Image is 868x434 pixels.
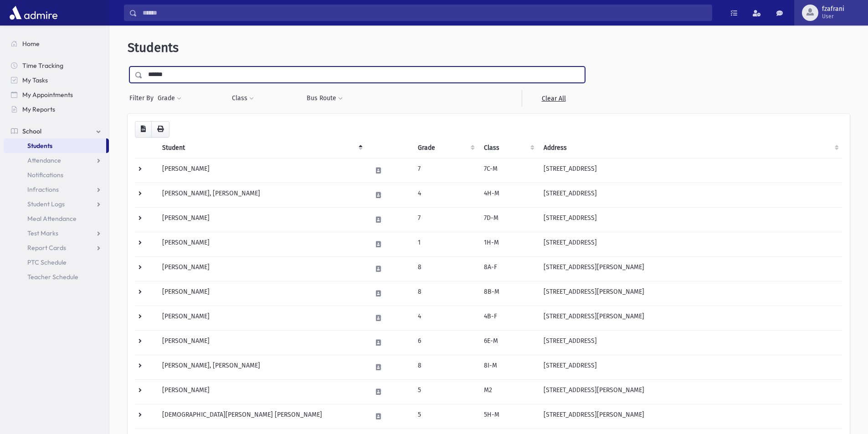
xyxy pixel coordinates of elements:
[4,226,109,240] a: Test Marks
[27,244,66,252] span: Report Cards
[412,232,478,256] td: 1
[157,138,366,158] th: Student: activate to sort column descending
[538,404,842,429] td: [STREET_ADDRESS][PERSON_NAME]
[538,232,842,256] td: [STREET_ADDRESS]
[478,183,539,207] td: 4H-M
[231,90,254,107] button: Class
[412,306,478,330] td: 4
[412,158,478,183] td: 7
[27,142,52,150] span: Students
[4,138,106,153] a: Students
[7,4,60,22] img: AdmirePro
[4,270,109,284] a: Teacher Schedule
[27,156,61,164] span: Attendance
[157,183,366,207] td: [PERSON_NAME], [PERSON_NAME]
[4,197,109,211] a: Student Logs
[538,207,842,232] td: [STREET_ADDRESS]
[412,330,478,355] td: 6
[4,168,109,182] a: Notifications
[22,105,55,113] span: My Reports
[22,40,40,48] span: Home
[135,121,152,138] button: CSV
[538,281,842,306] td: [STREET_ADDRESS][PERSON_NAME]
[822,13,844,20] span: User
[4,102,109,117] a: My Reports
[4,73,109,87] a: My Tasks
[412,138,478,158] th: Grade: activate to sort column ascending
[412,256,478,281] td: 8
[27,258,67,266] span: PTC Schedule
[22,61,63,70] span: Time Tracking
[157,232,366,256] td: [PERSON_NAME]
[538,355,842,379] td: [STREET_ADDRESS]
[22,91,73,99] span: My Appointments
[4,124,109,138] a: School
[137,5,712,21] input: Search
[478,207,539,232] td: 7D-M
[538,330,842,355] td: [STREET_ADDRESS]
[4,182,109,197] a: Infractions
[538,138,842,158] th: Address: activate to sort column ascending
[412,404,478,429] td: 5
[538,256,842,281] td: [STREET_ADDRESS][PERSON_NAME]
[157,256,366,281] td: [PERSON_NAME]
[538,306,842,330] td: [STREET_ADDRESS][PERSON_NAME]
[478,281,539,306] td: 8B-M
[4,240,109,255] a: Report Cards
[157,281,366,306] td: [PERSON_NAME]
[157,90,182,107] button: Grade
[412,183,478,207] td: 4
[478,355,539,379] td: 8I-M
[412,207,478,232] td: 7
[538,158,842,183] td: [STREET_ADDRESS]
[157,404,366,429] td: [DEMOGRAPHIC_DATA][PERSON_NAME] [PERSON_NAME]
[27,273,78,281] span: Teacher Schedule
[478,158,539,183] td: 7C-M
[157,330,366,355] td: [PERSON_NAME]
[157,207,366,232] td: [PERSON_NAME]
[157,158,366,183] td: [PERSON_NAME]
[478,232,539,256] td: 1H-M
[4,153,109,168] a: Attendance
[157,306,366,330] td: [PERSON_NAME]
[478,138,539,158] th: Class: activate to sort column ascending
[478,256,539,281] td: 8A-F
[538,379,842,404] td: [STREET_ADDRESS][PERSON_NAME]
[4,211,109,226] a: Meal Attendance
[22,127,41,135] span: School
[157,379,366,404] td: [PERSON_NAME]
[27,229,58,237] span: Test Marks
[4,87,109,102] a: My Appointments
[157,355,366,379] td: [PERSON_NAME], [PERSON_NAME]
[151,121,169,138] button: Print
[27,200,65,208] span: Student Logs
[27,171,63,179] span: Notifications
[478,379,539,404] td: M2
[478,330,539,355] td: 6E-M
[478,306,539,330] td: 4B-F
[412,281,478,306] td: 8
[129,93,157,103] span: Filter By
[412,355,478,379] td: 8
[306,90,343,107] button: Bus Route
[4,255,109,270] a: PTC Schedule
[27,214,77,223] span: Meal Attendance
[27,185,59,194] span: Infractions
[822,5,844,13] span: fzafrani
[4,58,109,73] a: Time Tracking
[22,76,48,84] span: My Tasks
[538,183,842,207] td: [STREET_ADDRESS]
[522,90,585,107] a: Clear All
[4,36,109,51] a: Home
[412,379,478,404] td: 5
[128,40,179,55] span: Students
[478,404,539,429] td: 5H-M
